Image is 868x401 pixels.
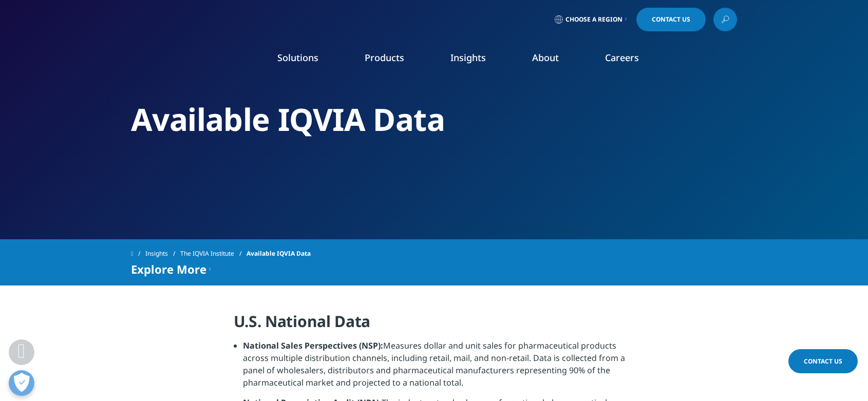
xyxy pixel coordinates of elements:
li: Measures dollar and unit sales for pharmaceutical products across multiple distribution channels,... [243,339,635,396]
span: Choose a Region [565,15,622,24]
h2: Available IQVIA Data [131,100,737,139]
a: Solutions [277,51,318,64]
span: Available IQVIA Data [247,244,311,263]
h4: U.S. National Data [234,311,635,339]
a: About [532,51,559,64]
strong: National Sales Perspectives (NSP): [243,340,383,351]
a: Contact Us [636,8,706,31]
span: Contact Us [652,16,690,23]
button: Open Preferences [9,370,34,396]
span: Explore More [131,263,206,275]
a: Contact Us [788,349,858,373]
a: Insights [450,51,486,64]
a: The IQVIA Institute [180,244,247,263]
span: Contact Us [804,357,842,366]
a: Insights [145,244,180,263]
a: Products [365,51,404,64]
a: Careers [605,51,639,64]
nav: Primary [217,36,737,84]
